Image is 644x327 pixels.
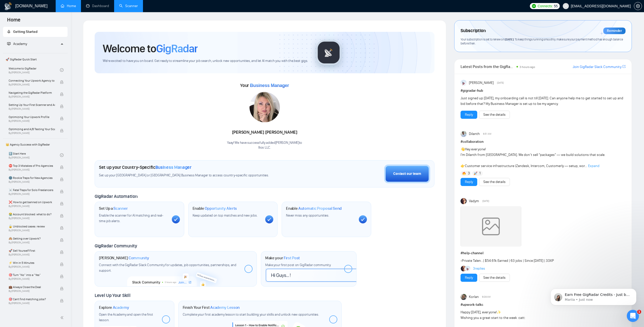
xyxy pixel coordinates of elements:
[461,250,626,256] h1: # help-channel
[461,147,605,168] span: Hey everyone! I’m Dilanth from [GEOGRAPHIC_DATA]. We don’t sell “packages” — we build solutions t...
[316,40,341,65] img: gigradar-logo.png
[95,293,130,298] span: Level Up Your Skill
[9,241,55,244] span: By [PERSON_NAME]
[60,275,64,278] span: lock
[627,310,639,322] iframe: Intercom live chat
[9,188,55,193] span: ☠️ Fatal Traps for Solo Freelancers
[60,129,64,132] span: lock
[155,165,192,170] span: Business Manager
[461,96,623,106] span: Just signed up [DATE], my onboarding call is not till [DATE]. Can anyone help me to get started t...
[543,278,644,313] iframe: Intercom notifications message
[9,102,55,107] span: Setting Up Your First Scanner and Auto-Bidder
[298,206,342,211] span: Automatic Proposal Send
[461,37,623,45] span: Your subscription is set to renew on . To keep things running smoothly, make sure your payment me...
[99,305,129,310] h1: Explore
[99,255,149,261] h1: [PERSON_NAME]
[60,202,64,205] span: lock
[461,164,465,168] span: 👉
[99,312,153,322] span: Open the Academy and open the first lesson.
[193,213,258,218] span: Keep updated on top matches and new jobs.
[227,145,302,150] p: Ilios LLC .
[60,80,64,84] span: lock
[227,141,302,150] div: Yaay! We have successfully added [PERSON_NAME] to
[9,248,55,253] span: 🚀 Sell Yourself First
[265,255,300,261] h1: Make your
[60,315,65,320] span: double-left
[461,206,521,247] img: weqQh+iSagEgQAAAABJRU5ErkJggg==
[462,172,466,175] img: 🔥
[60,190,64,193] span: lock
[537,3,553,9] span: Connects:
[250,92,280,122] img: 1706119759970-multi-114.jpg
[479,111,510,119] button: See the details
[474,172,477,175] img: 🚀
[183,305,240,310] h1: Finish Your First
[461,63,515,70] span: Latest Posts from the GigRadar Community
[461,302,626,308] h1: # upwork-talks
[9,83,55,86] span: By [PERSON_NAME]
[9,127,55,132] span: Optimizing and A/B Testing Your Scanner for Better Results
[637,310,641,314] span: 1
[95,243,137,249] span: GigRadar Community
[9,290,55,293] span: By [PERSON_NAME]
[9,180,55,183] span: By [PERSON_NAME]
[9,90,55,95] span: Navigating the GigRadar Platform
[9,175,55,180] span: 🌚 Rookie Traps for New Agencies
[9,120,55,123] span: By [PERSON_NAME]
[60,105,64,108] span: lock
[9,260,55,265] span: ⚡ Win in 5 Minutes
[465,179,473,185] a: Reply
[60,153,64,157] span: check-circle
[479,171,481,176] span: 1
[9,285,55,290] span: 💼 Always Close the Deal
[60,287,64,290] span: lock
[7,42,27,46] span: Academy
[9,217,55,220] span: By [PERSON_NAME]
[479,178,510,186] button: See the details
[250,83,289,88] span: Business Manager
[9,229,55,232] span: By [PERSON_NAME]
[86,4,109,8] a: dashboardDashboard
[4,54,67,64] span: 🚀 GigRadar Quick Start
[7,30,11,33] span: rocket
[9,193,55,196] span: By [PERSON_NAME]
[9,236,55,241] span: 🙈 Getting over Upwork?
[9,224,55,229] span: 🔓 Unblocked cases: review
[461,259,554,263] span: - | $54.61k Earned | 63 jobs | Since [DATE] | 33XP
[61,4,76,8] a: homeHome
[129,255,149,261] span: Community
[60,166,64,169] span: lock
[469,80,494,86] span: [PERSON_NAME]
[183,312,319,317] span: Complete your first academy lesson to start building your skills and unlock new opportunities.
[461,139,626,145] h1: # collaboration
[468,171,470,176] span: 3
[286,213,329,218] span: Never miss any opportunities.
[127,263,224,286] img: slackcommunity-bg.png
[60,92,64,96] span: lock
[603,28,626,34] div: Reminder
[9,253,55,256] span: By [PERSON_NAME]
[482,199,489,203] span: [DATE]
[469,198,479,204] span: Vadym
[9,277,55,281] span: By [PERSON_NAME]
[482,295,491,299] span: 6:09 AM
[9,163,55,168] span: ⛔ Top 3 Mistakes of Pro Agencies
[461,80,467,86] img: Anisuzzaman Khan
[60,238,64,242] span: lock
[465,112,473,118] a: Reply
[95,194,137,199] span: GigRadar Automation
[461,294,467,300] img: Korlan
[193,206,237,211] h1: Enable
[9,107,55,110] span: By [PERSON_NAME]
[9,205,55,208] span: By [PERSON_NAME]
[9,95,55,98] span: By [PERSON_NAME]
[461,131,467,137] img: Dilanth
[99,213,163,223] span: Enable the scanner for AI matching and real-time job alerts.
[461,88,626,94] h1: # gigradar-hub
[9,265,55,268] span: By [PERSON_NAME]
[9,168,55,171] span: By [PERSON_NAME]
[9,200,55,205] span: ❌ How to get banned on Upwork
[60,226,64,230] span: lock
[520,65,535,69] span: 3 hours ago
